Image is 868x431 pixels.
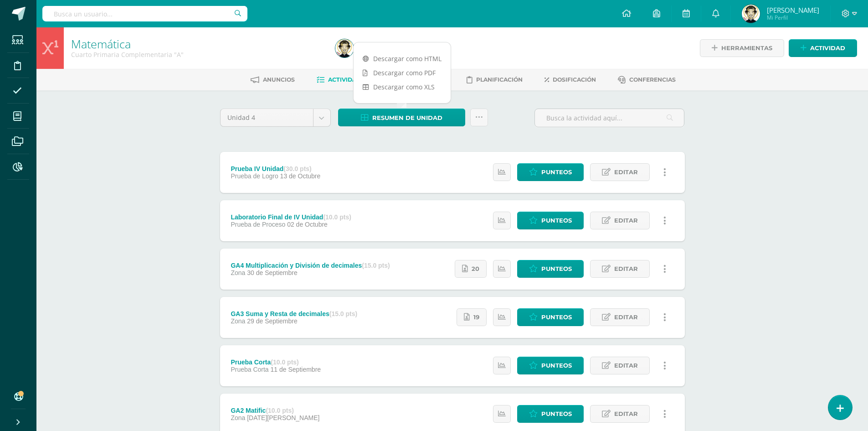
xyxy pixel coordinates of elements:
[287,221,328,228] span: 02 de Octubre
[767,14,819,21] span: Mi Perfil
[266,407,293,414] strong: (10.0 pts)
[71,37,324,50] h1: Matemática
[517,212,584,229] a: Punteos
[263,76,295,83] span: Anuncios
[362,262,390,269] strong: (15.0 pts)
[323,213,351,221] strong: (10.0 pts)
[247,317,298,325] span: 29 de Septiembre
[247,269,298,276] span: 30 de Septiembre
[231,172,278,180] span: Prueba de Logro
[700,39,784,57] a: Herramientas
[231,165,320,172] div: Prueba IV Unidad
[231,317,245,325] span: Zona
[535,109,684,127] input: Busca la actividad aquí...
[544,73,596,87] a: Dosificación
[271,358,298,366] strong: (10.0 pts)
[473,309,479,326] span: 19
[517,260,584,278] a: Punteos
[231,407,319,414] div: GA2 Matific
[231,213,351,221] div: Laboratorio Final de IV Unidad
[231,269,245,276] span: Zona
[338,109,465,126] a: Resumen de unidad
[541,405,572,422] span: Punteos
[283,165,311,172] strong: (30.0 pts)
[614,260,638,277] span: Editar
[247,414,319,421] span: [DATE][PERSON_NAME]
[280,172,321,180] span: 13 de Octubre
[372,109,442,126] span: Resumen de unidad
[457,308,487,326] a: 19
[329,310,357,317] strong: (15.0 pts)
[227,109,306,126] span: Unidad 4
[354,66,451,80] a: Descargar como PDF
[541,212,572,229] span: Punteos
[354,80,451,94] a: Descargar como XLS
[541,309,572,326] span: Punteos
[42,6,247,21] input: Busca un usuario...
[335,39,354,57] img: cec87810e7b0876db6346626e4ad5e30.png
[71,36,131,52] a: Matemática
[614,405,638,422] span: Editar
[354,52,451,66] a: Descargar como HTML
[721,40,772,57] span: Herramientas
[553,76,596,83] span: Dosificación
[472,260,479,277] span: 20
[618,73,676,87] a: Conferencias
[231,366,268,373] span: Prueba Corta
[614,212,638,229] span: Editar
[71,50,324,59] div: Cuarto Primaria Complementaria 'A'
[271,366,321,373] span: 11 de Septiembre
[221,109,330,126] a: Unidad 4
[517,405,584,423] a: Punteos
[629,76,676,83] span: Conferencias
[231,414,245,421] span: Zona
[789,39,857,57] a: Actividad
[455,260,487,278] a: 20
[467,73,523,87] a: Planificación
[517,308,584,326] a: Punteos
[231,262,390,269] div: GA4 Multiplicación y División de decimales
[614,357,638,374] span: Editar
[251,73,295,87] a: Anuncios
[476,76,523,83] span: Planificación
[541,357,572,374] span: Punteos
[328,76,368,83] span: Actividades
[614,164,638,181] span: Editar
[541,260,572,277] span: Punteos
[517,357,584,374] a: Punteos
[231,221,285,228] span: Prueba de Proceso
[810,40,845,57] span: Actividad
[541,164,572,181] span: Punteos
[742,5,760,23] img: cec87810e7b0876db6346626e4ad5e30.png
[231,358,321,366] div: Prueba Corta
[767,5,819,15] span: [PERSON_NAME]
[317,73,368,87] a: Actividades
[614,309,638,326] span: Editar
[231,310,357,317] div: GA3 Suma y Resta de decimales
[517,163,584,181] a: Punteos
